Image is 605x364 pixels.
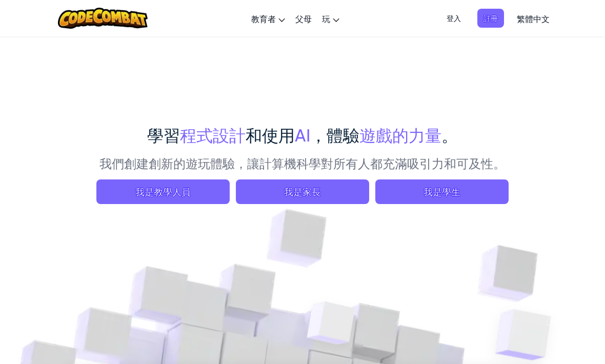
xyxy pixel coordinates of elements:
span: ，體驗 [310,125,359,145]
span: 玩 [322,13,330,24]
span: AI [295,125,310,145]
a: 繁體中文 [512,5,555,32]
button: 我是學生 [375,179,509,204]
button: 登入 [440,9,467,28]
a: 玩 [317,5,345,32]
span: 。 [441,125,458,145]
span: 和使用 [246,125,295,145]
span: 遊戲的力量 [359,125,441,145]
span: 學習 [147,125,180,145]
a: 我是教學人員 [96,179,230,204]
a: 我是家長 [236,179,369,204]
button: 註冊 [477,9,504,28]
img: CodeCombat logo [58,8,148,29]
a: 教育者 [246,5,290,32]
a: 父母 [290,5,317,32]
span: 程式設計 [180,125,246,145]
span: 教育者 [251,13,276,24]
p: 我們創建創新的遊玩體驗，讓計算機科學對所有人都充滿吸引力和可及性。 [96,154,509,172]
span: 繁體中文 [517,13,550,24]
